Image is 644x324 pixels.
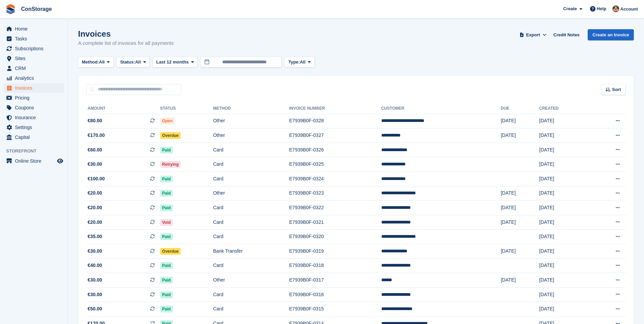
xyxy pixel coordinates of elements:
span: €80.00 [88,117,102,124]
button: Type: All [284,57,314,68]
td: E7939B0F-0323 [289,186,381,201]
span: Online Store [15,156,56,166]
td: Card [213,230,289,244]
span: €30.00 [88,248,102,255]
td: E7939B0F-0316 [289,287,381,302]
span: €50.00 [88,305,102,312]
td: [DATE] [539,273,589,288]
td: [DATE] [501,128,539,143]
td: [DATE] [501,273,539,288]
td: [DATE] [539,244,589,259]
span: Invoices [15,83,56,93]
a: menu [3,132,64,142]
span: Subscriptions [15,44,56,53]
td: [DATE] [539,201,589,215]
span: Open [160,118,175,124]
span: Coupons [15,103,56,112]
h1: Invoices [78,29,174,38]
td: Other [213,186,289,201]
td: E7939B0F-0317 [289,273,381,288]
span: Settings [15,123,56,132]
span: Account [620,6,638,13]
td: E7939B0F-0318 [289,258,381,273]
a: menu [3,103,64,112]
span: €20.00 [88,204,102,211]
a: menu [3,113,64,122]
span: Tasks [15,34,56,43]
td: E7939B0F-0324 [289,172,381,186]
a: Preview store [56,157,64,165]
a: menu [3,156,64,166]
td: Card [213,201,289,215]
span: Void [160,219,173,226]
img: Rena Aslanova [612,5,619,12]
span: Paid [160,277,173,284]
span: All [135,59,141,66]
span: Insurance [15,113,56,122]
span: €30.00 [88,276,102,284]
span: All [99,59,105,66]
a: menu [3,93,64,103]
button: Last 12 months [152,57,198,68]
td: Card [213,157,289,172]
span: Create [563,5,577,12]
span: €40.00 [88,262,102,269]
span: Sort [612,86,621,93]
td: [DATE] [539,143,589,157]
a: menu [3,73,64,83]
a: ConStorage [18,3,55,15]
td: [DATE] [539,172,589,186]
td: Card [213,302,289,317]
img: stora-icon-8386f47178a22dfd0bd8f6a31ec36ba5ce8667c1dd55bd0f319d3a0aa187defe.svg [5,4,16,14]
td: E7939B0F-0328 [289,114,381,128]
td: [DATE] [539,287,589,302]
td: Card [213,287,289,302]
a: menu [3,54,64,63]
button: Status: All [116,57,150,68]
span: €20.00 [88,219,102,226]
td: [DATE] [501,244,539,259]
td: [DATE] [501,215,539,230]
th: Method [213,103,289,114]
th: Created [539,103,589,114]
td: [DATE] [501,186,539,201]
span: Paid [160,233,173,240]
td: [DATE] [501,114,539,128]
span: Paid [160,306,173,312]
td: Other [213,114,289,128]
span: CRM [15,64,56,73]
span: Storefront [6,148,68,155]
span: Analytics [15,73,56,83]
a: menu [3,64,64,73]
button: Export [518,29,548,40]
span: €30.00 [88,161,102,168]
span: Status: [120,59,135,66]
span: Export [526,32,540,38]
td: [DATE] [539,186,589,201]
td: [DATE] [539,114,589,128]
th: Customer [381,103,501,114]
td: E7939B0F-0321 [289,215,381,230]
span: Paid [160,204,173,211]
td: [DATE] [539,302,589,317]
span: €100.00 [88,175,105,182]
td: [DATE] [539,128,589,143]
td: E7939B0F-0319 [289,244,381,259]
span: Help [597,5,606,12]
a: menu [3,44,64,53]
span: Method: [82,59,99,66]
td: Other [213,273,289,288]
span: €60.00 [88,146,102,154]
a: menu [3,34,64,43]
span: €35.00 [88,233,102,240]
span: €170.00 [88,132,105,139]
td: Card [213,143,289,157]
span: Home [15,24,56,34]
td: [DATE] [539,230,589,244]
a: menu [3,24,64,34]
span: Overdue [160,248,181,255]
span: Pricing [15,93,56,103]
td: E7939B0F-0327 [289,128,381,143]
span: Last 12 months [156,59,188,66]
span: Paid [160,176,173,182]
